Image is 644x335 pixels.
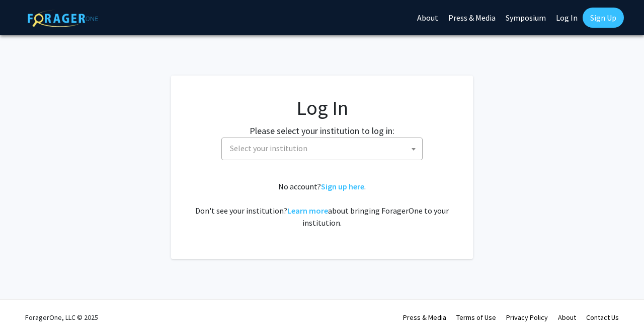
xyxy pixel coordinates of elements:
label: Please select your institution to log in: [250,124,394,138]
a: Terms of Use [456,313,496,322]
span: Select your institution [221,138,423,160]
span: Select your institution [226,138,422,159]
h1: Log In [191,96,453,120]
a: About [558,313,576,322]
a: Contact Us [586,313,619,322]
div: No account? . Don't see your institution? about bringing ForagerOne to your institution. [191,180,453,229]
img: ForagerOne Logo [28,10,98,27]
a: Privacy Policy [506,313,548,322]
a: Learn more about bringing ForagerOne to your institution [287,206,328,216]
a: Press & Media [403,313,446,322]
a: Sign up here [321,181,364,191]
a: Sign Up [583,8,624,28]
span: Select your institution [230,143,307,153]
div: ForagerOne, LLC © 2025 [25,300,98,335]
